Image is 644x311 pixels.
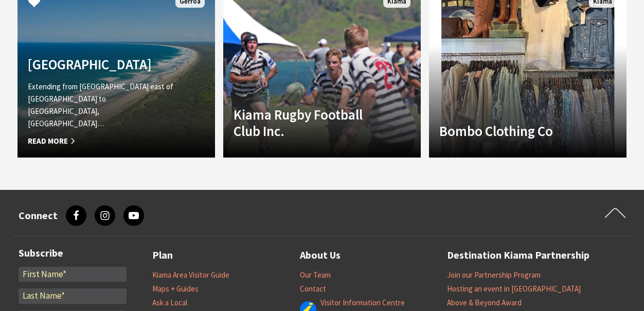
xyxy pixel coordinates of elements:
a: Visitor Information Centre [320,298,405,308]
h3: Subscribe [19,247,127,259]
a: Contact [300,284,326,294]
input: First Name* [19,267,127,282]
h4: Kiama Rugby Football Club Inc. [234,106,381,140]
a: Maps + Guides [152,284,199,294]
a: Ask a Local [152,298,187,308]
a: Destination Kiama Partnership [447,247,589,264]
a: Kiama Area Visitor Guide [152,270,229,280]
a: Plan [152,247,173,264]
p: Extending from [GEOGRAPHIC_DATA] east of [GEOGRAPHIC_DATA] to [GEOGRAPHIC_DATA], [GEOGRAPHIC_DATA]… [28,81,175,130]
h3: Connect [19,209,58,222]
a: Hosting an event in [GEOGRAPHIC_DATA] [447,284,581,294]
h4: Bombo Clothing Co [439,123,586,139]
span: Read More [28,135,175,147]
a: Above & Beyond Award [447,298,522,308]
input: Last Name* [19,288,127,304]
a: Our Team [300,270,331,280]
a: About Us [300,247,341,264]
h4: [GEOGRAPHIC_DATA] [28,56,175,72]
a: Join our Partnership Program [447,270,541,280]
